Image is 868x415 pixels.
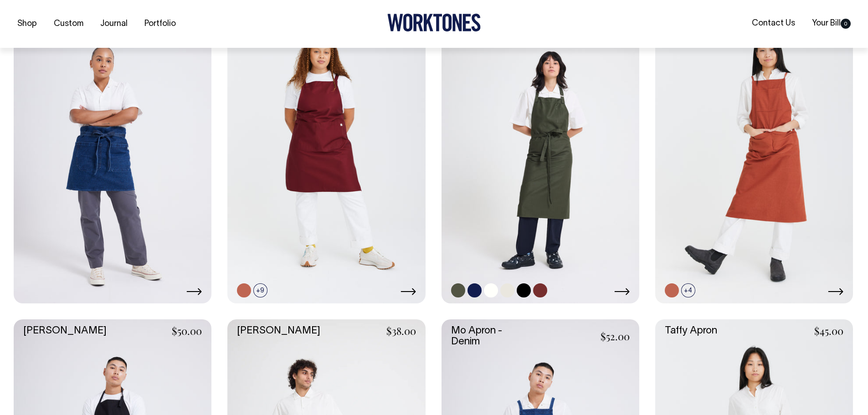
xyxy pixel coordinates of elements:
[50,16,87,31] a: Custom
[808,16,854,31] a: Your Bill0
[141,16,180,31] a: Portfolio
[97,16,131,31] a: Journal
[14,16,41,31] a: Shop
[748,16,799,31] a: Contact Us
[681,283,695,297] span: +4
[841,19,851,29] span: 0
[253,283,267,297] span: +9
